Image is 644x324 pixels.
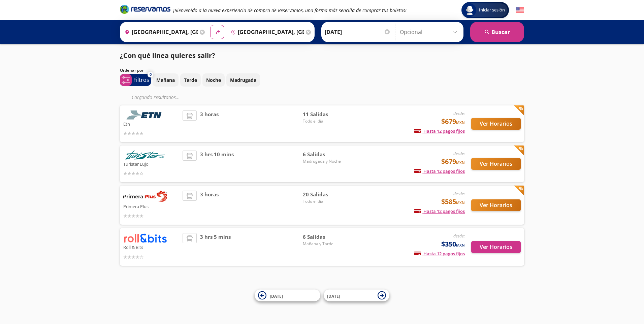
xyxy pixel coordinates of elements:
input: Elegir Fecha [325,24,391,40]
span: Mañana y Tarde [303,241,350,247]
small: MXN [456,120,465,125]
p: Madrugada [230,76,256,84]
span: Hasta 12 pagos fijos [414,251,465,257]
small: MXN [456,200,465,205]
small: MXN [456,160,465,165]
span: Hasta 12 pagos fijos [414,168,465,174]
i: Brand Logo [120,4,170,14]
span: 6 Salidas [303,233,350,241]
button: [DATE] [324,290,389,301]
span: $679 [441,117,465,127]
p: Ordenar por [120,67,143,73]
span: 11 Salidas [303,110,350,118]
button: Ver Horarios [471,241,521,253]
p: Noche [206,76,221,84]
input: Buscar Destino [228,24,304,40]
span: Madrugada y Noche [303,158,350,164]
button: Ver Horarios [471,199,521,211]
span: $585 [441,197,465,207]
em: desde: [453,110,465,116]
p: ¿Con qué línea quieres salir? [120,51,215,61]
span: Todo el día [303,118,350,124]
span: Iniciar sesión [476,7,508,13]
span: 3 hrs 5 mins [200,233,231,260]
p: Turistar Lujo [123,160,179,168]
p: Tarde [184,76,197,84]
em: desde: [453,233,465,239]
button: Buscar [470,22,524,42]
p: Etn [123,120,179,128]
span: Todo el día [303,198,350,204]
img: Primera Plus [123,191,167,202]
span: 3 horas [200,191,219,220]
span: $350 [441,239,465,249]
em: Cargando resultados ... [132,94,180,100]
input: Opcional [400,24,460,40]
span: Hasta 12 pagos fijos [414,208,465,214]
span: [DATE] [327,293,340,299]
button: 0Filtros [120,74,151,86]
em: desde: [453,191,465,196]
p: Roll & Bits [123,243,179,251]
em: ¡Bienvenido a la nueva experiencia de compra de Reservamos, una forma más sencilla de comprar tus... [173,7,407,13]
small: MXN [456,242,465,248]
button: Ver Horarios [471,158,521,170]
p: Filtros [133,76,149,84]
button: Tarde [180,73,201,87]
button: [DATE] [255,290,320,301]
button: English [516,6,524,14]
span: 6 Salidas [303,151,350,158]
span: 0 [150,72,152,77]
button: Noche [202,73,225,87]
img: Turistar Lujo [123,151,167,160]
img: Roll & Bits [123,233,167,243]
p: Primera Plus [123,202,179,210]
img: Etn [123,110,167,120]
button: Madrugada [226,73,260,87]
span: 3 hrs 10 mins [200,151,234,177]
button: Mañana [153,73,179,87]
span: 3 horas [200,110,219,137]
em: desde: [453,151,465,156]
span: 20 Salidas [303,191,350,198]
a: Brand Logo [120,4,170,16]
span: [DATE] [270,293,283,299]
span: Hasta 12 pagos fijos [414,128,465,134]
span: $679 [441,157,465,167]
input: Buscar Origen [122,24,198,40]
button: Ver Horarios [471,118,521,130]
p: Mañana [156,76,175,84]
